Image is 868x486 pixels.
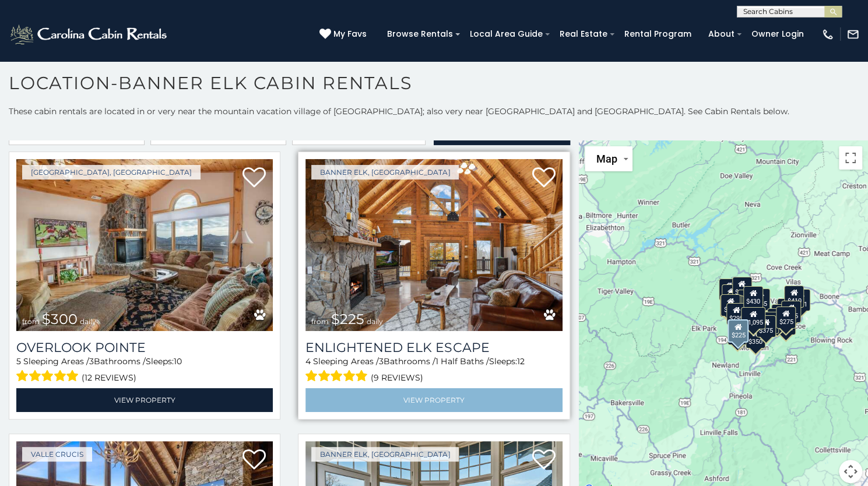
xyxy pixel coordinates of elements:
[243,448,266,473] a: Add to favorites
[728,319,748,343] div: $225
[435,356,489,367] span: 1 Half Baths /
[721,294,740,316] div: $230
[16,355,273,385] div: Sleeping Areas / Bathrooms / Sleeps:
[776,307,796,329] div: $275
[759,312,779,334] div: $305
[16,159,273,331] a: Overlook Pointe from $300 daily
[596,153,617,165] span: Map
[722,284,742,307] div: $290
[305,159,562,331] img: Enlightened Elk Escape
[619,25,697,43] a: Rental Program
[311,447,459,462] a: Banner Elk, [GEOGRAPHIC_DATA]
[42,311,78,327] span: $300
[9,23,170,46] img: White-1-2.png
[745,326,765,348] div: $350
[839,460,862,483] button: Map camera controls
[16,159,273,331] img: Overlook Pointe
[726,303,746,325] div: $295
[790,289,810,311] div: $451
[243,166,266,191] a: Add to favorites
[367,317,383,326] span: daily
[750,288,770,311] div: $235
[719,279,739,301] div: $720
[781,301,801,323] div: $485
[777,298,797,321] div: $400
[305,159,562,331] a: Enlightened Elk Escape from $225 daily
[532,166,556,191] a: Add to favorites
[319,28,370,41] a: My Favs
[82,370,136,385] span: (12 reviews)
[311,317,329,326] span: from
[821,28,834,41] img: phone-regular-white.png
[846,28,859,41] img: mail-regular-white.png
[16,340,273,355] a: Overlook Pointe
[732,277,751,299] div: $310
[784,286,804,308] div: $410
[381,25,459,43] a: Browse Rentals
[174,356,182,367] span: 10
[743,286,763,308] div: $430
[464,25,549,43] a: Local Area Guide
[720,295,740,317] div: $305
[746,25,810,43] a: Owner Login
[741,307,765,329] div: $1,095
[89,356,94,367] span: 3
[22,165,201,179] a: [GEOGRAPHIC_DATA], [GEOGRAPHIC_DATA]
[80,317,96,326] span: daily
[702,25,740,43] a: About
[305,355,562,385] div: Sleeping Areas / Bathrooms / Sleeps:
[331,311,364,327] span: $225
[305,388,562,412] a: View Property
[305,340,562,355] a: Enlightened Elk Escape
[756,315,776,337] div: $375
[379,356,384,367] span: 3
[22,317,40,326] span: from
[585,146,632,171] button: Change map style
[333,28,367,40] span: My Favs
[305,356,311,367] span: 4
[311,165,459,179] a: Banner Elk, [GEOGRAPHIC_DATA]
[16,388,273,412] a: View Property
[516,356,524,367] span: 12
[16,356,21,367] span: 5
[554,25,613,43] a: Real Estate
[839,146,862,170] button: Toggle fullscreen view
[22,447,92,462] a: Valle Crucis
[371,370,423,385] span: (9 reviews)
